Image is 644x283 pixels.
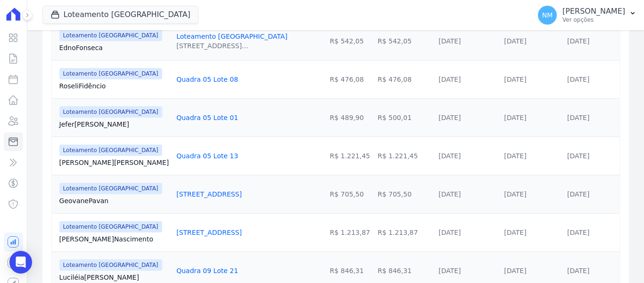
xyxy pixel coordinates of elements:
[59,234,169,244] a: [PERSON_NAME]Nascimento
[59,273,169,282] a: Luciléia[PERSON_NAME]
[59,68,162,79] span: Loteamento [GEOGRAPHIC_DATA]
[530,2,644,28] button: NM [PERSON_NAME] Ver opções
[438,190,461,198] a: [DATE]
[374,60,435,98] td: R$ 476,08
[59,183,162,194] span: Loteamento [GEOGRAPHIC_DATA]
[504,37,526,45] a: [DATE]
[562,16,625,24] p: Ver opções
[326,22,374,60] td: R$ 542,05
[42,6,198,24] button: Loteamento [GEOGRAPHIC_DATA]
[567,76,589,83] a: [DATE]
[504,114,526,121] a: [DATE]
[176,229,242,236] a: [STREET_ADDRESS]
[59,120,169,129] a: Jefer[PERSON_NAME]
[374,213,435,251] td: R$ 1.213,87
[59,81,169,91] a: RoseliFidêncio
[176,76,238,83] a: Quadra 05 Lote 08
[59,30,162,41] span: Loteamento [GEOGRAPHIC_DATA]
[326,60,374,98] td: R$ 476,08
[438,267,461,274] a: [DATE]
[567,267,589,274] a: [DATE]
[59,43,169,52] a: EdnoFonseca
[176,114,238,121] a: Quadra 05 Lote 01
[176,41,288,51] div: [STREET_ADDRESS]...
[176,33,288,40] a: Loteamento [GEOGRAPHIC_DATA]
[59,259,162,271] span: Loteamento [GEOGRAPHIC_DATA]
[438,37,461,45] a: [DATE]
[326,175,374,213] td: R$ 705,50
[326,213,374,251] td: R$ 1.213,87
[374,98,435,137] td: R$ 500,01
[504,267,526,274] a: [DATE]
[59,145,162,156] span: Loteamento [GEOGRAPHIC_DATA]
[542,12,553,18] span: NM
[567,114,589,121] a: [DATE]
[176,267,238,274] a: Quadra 09 Lote 21
[374,22,435,60] td: R$ 542,05
[59,196,169,206] a: GeovanePavan
[326,98,374,137] td: R$ 489,90
[504,152,526,160] a: [DATE]
[374,175,435,213] td: R$ 705,50
[59,106,162,118] span: Loteamento [GEOGRAPHIC_DATA]
[374,137,435,175] td: R$ 1.221,45
[438,114,461,121] a: [DATE]
[562,7,625,16] p: [PERSON_NAME]
[438,76,461,83] a: [DATE]
[504,229,526,236] a: [DATE]
[326,137,374,175] td: R$ 1.221,45
[176,152,238,160] a: Quadra 05 Lote 13
[567,190,589,198] a: [DATE]
[59,221,162,232] span: Loteamento [GEOGRAPHIC_DATA]
[176,190,242,198] a: [STREET_ADDRESS]
[438,229,461,236] a: [DATE]
[59,158,169,167] a: [PERSON_NAME][PERSON_NAME]
[567,229,589,236] a: [DATE]
[567,37,589,45] a: [DATE]
[504,76,526,83] a: [DATE]
[438,152,461,160] a: [DATE]
[567,152,589,160] a: [DATE]
[9,251,32,274] div: Open Intercom Messenger
[504,190,526,198] a: [DATE]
